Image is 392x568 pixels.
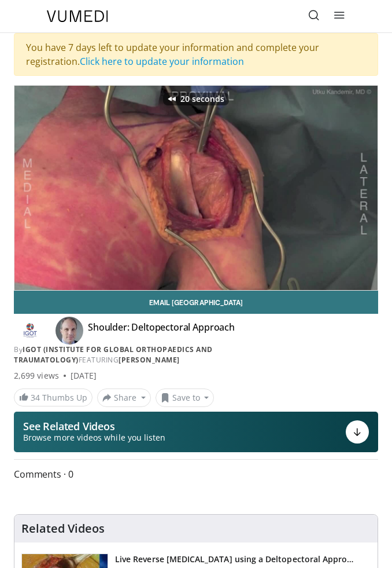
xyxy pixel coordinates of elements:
[115,554,353,565] h3: Live Reverse [MEDICAL_DATA] using a Deltopectoral Appro…
[14,412,378,452] button: See Related Videos Browse more videos while you listen
[97,389,151,407] button: Share
[14,467,378,482] span: Comments 0
[119,355,180,365] a: [PERSON_NAME]
[23,432,165,444] span: Browse more videos while you listen
[23,420,165,432] p: See Related Videos
[14,389,93,406] a: 34 Thumbs Up
[80,55,244,68] a: Click here to update your information
[14,33,378,76] div: You have 7 days left to update your information and complete your registration.
[31,392,40,403] span: 34
[56,317,83,345] img: Avatar
[14,321,46,340] img: IGOT (Institute for Global Orthopaedics and Traumatology)
[71,370,97,382] div: [DATE]
[21,522,105,536] h4: Related Videos
[14,86,378,290] video-js: Video Player
[156,389,215,407] button: Save to
[88,321,235,340] h4: Shoulder: Deltopectoral Approach
[14,291,378,314] a: Email [GEOGRAPHIC_DATA]
[14,345,378,365] div: By FEATURING
[180,95,224,103] p: 20 seconds
[14,345,213,365] a: IGOT (Institute for Global Orthopaedics and Traumatology)
[47,10,108,22] img: VuMedi Logo
[14,370,59,382] span: 2,699 views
